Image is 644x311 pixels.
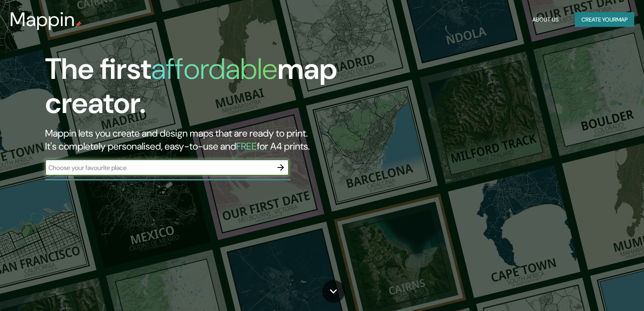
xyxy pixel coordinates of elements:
input: Choose your favourite place [45,163,273,172]
h1: The first map creator. [45,52,367,127]
h3: Mappin [10,8,75,31]
h1: affordable [151,50,278,88]
iframe: Help widget launcher [572,279,635,302]
button: Create yourmap [575,12,634,27]
button: About Us [529,12,562,27]
h2: Mappin lets you create and design maps that are ready to print. It's completely personalised, eas... [45,127,367,153]
h5: FREE [236,140,257,152]
img: mappin-pin [75,21,82,28]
